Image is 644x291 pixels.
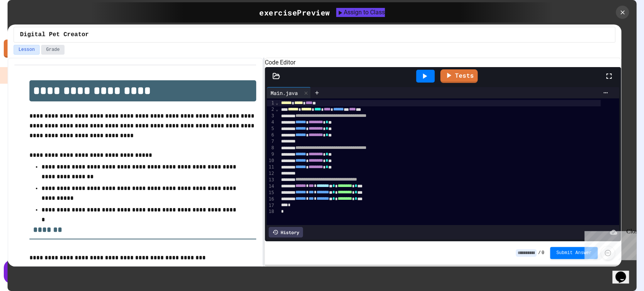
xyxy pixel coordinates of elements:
[538,250,541,256] span: /
[267,145,275,151] div: 8
[267,202,275,209] div: 17
[265,58,621,67] h6: Code Editor
[259,7,330,18] div: exercise Preview
[3,3,52,48] div: Chat with us now!Close
[267,183,275,190] div: 14
[267,158,275,164] div: 10
[267,170,275,177] div: 12
[267,138,275,145] div: 7
[336,8,385,17] button: Assign to Class
[556,250,592,256] span: Submit Answer
[267,119,275,126] div: 4
[541,250,544,256] span: 0
[550,247,598,259] button: Submit Answer
[612,261,636,283] iframe: chat widget
[267,196,275,202] div: 16
[440,69,478,83] a: Tests
[267,87,311,98] div: Main.java
[267,164,275,170] div: 11
[267,151,275,158] div: 9
[267,132,275,138] div: 6
[269,227,303,237] div: History
[267,113,275,119] div: 3
[267,177,275,183] div: 13
[41,45,65,55] button: Grade
[267,126,275,132] div: 5
[20,30,89,39] span: Digital Pet Creator
[267,89,301,97] div: Main.java
[267,208,275,215] div: 18
[267,190,275,196] div: 15
[14,45,40,55] button: Lesson
[275,100,278,106] span: Fold line
[267,106,275,113] div: 2
[275,107,278,112] span: Fold line
[581,228,636,260] iframe: chat widget
[267,100,275,106] div: 1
